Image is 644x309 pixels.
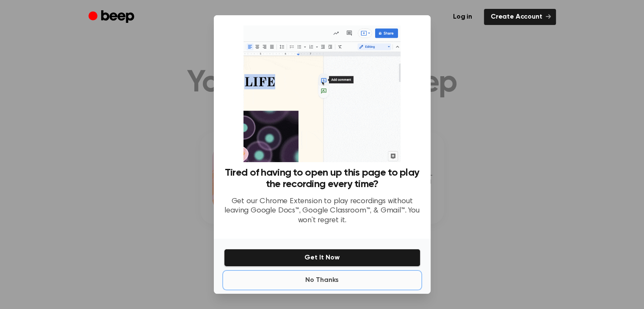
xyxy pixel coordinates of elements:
[224,167,420,190] h3: Tired of having to open up this page to play the recording every time?
[224,249,420,267] button: Get It Now
[484,9,556,25] a: Create Account
[243,25,401,162] img: Beep extension in action
[224,272,420,289] button: No Thanks
[88,9,136,25] a: Beep
[224,197,420,226] p: Get our Chrome Extension to play recordings without leaving Google Docs™, Google Classroom™, & Gm...
[446,9,479,25] a: Log in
